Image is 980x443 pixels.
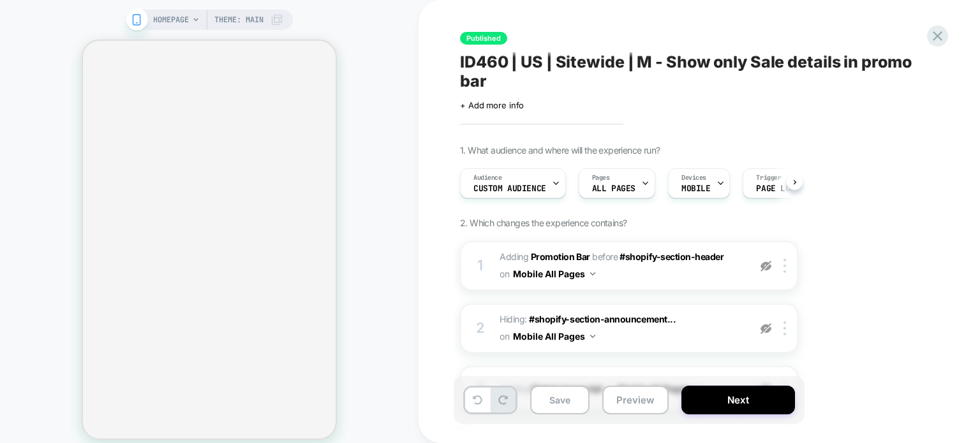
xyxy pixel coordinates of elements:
span: Audience [473,173,502,182]
img: eye [761,323,771,334]
button: Mobile All Pages [513,265,595,283]
span: Published [460,32,507,45]
img: down arrow [590,272,595,275]
span: #shopify-section-header [620,251,724,262]
span: 2. Which changes the experience contains? [460,217,627,228]
button: Preview [602,386,669,414]
span: 1. What audience and where will the experience run? [460,145,660,156]
span: Custom Audience [473,184,546,193]
span: Pages [592,173,610,182]
span: BEFORE [592,251,618,262]
span: Page Load [756,184,799,193]
div: 1 [474,253,487,279]
span: Trigger [756,173,781,182]
span: #shopify-section-announcement... [529,314,676,324]
img: eye [761,261,771,272]
img: close [783,321,786,335]
img: down arrow [590,335,595,338]
span: Adding [500,251,590,262]
span: on [500,328,509,344]
span: MOBILE [681,184,710,193]
span: ID460 | US | Sitewide | M - Show only Sale details in promo bar [460,52,926,91]
b: Promotion Bar [531,251,590,262]
span: Devices [681,173,706,182]
span: Theme: MAIN [214,10,264,30]
span: Hiding : [500,311,743,345]
div: 2 [474,316,487,341]
button: Next [681,386,795,414]
span: on [500,266,509,282]
span: HOMEPAGE [153,10,189,30]
button: Mobile All Pages [513,327,595,345]
button: Save [530,386,590,414]
img: close [783,259,786,273]
span: + Add more info [460,100,524,110]
span: ALL PAGES [592,184,635,193]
